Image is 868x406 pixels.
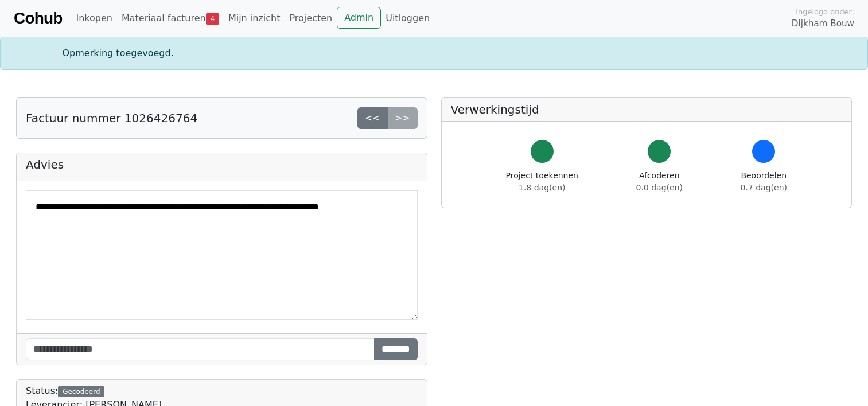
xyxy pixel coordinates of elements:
a: Materiaal facturen4 [117,7,224,30]
a: << [357,107,388,129]
div: Gecodeerd [58,386,104,397]
span: 0.0 dag(en) [636,183,683,192]
span: Dijkham Bouw [792,17,854,30]
div: Afcoderen [636,170,683,194]
div: Opmerking toegevoegd. [56,46,813,60]
div: Project toekennen [506,170,578,194]
a: Inkopen [71,7,116,30]
h5: Factuur nummer 1026426764 [26,111,197,125]
a: Uitloggen [381,7,434,30]
a: Mijn inzicht [224,7,285,30]
span: 0.7 dag(en) [741,183,787,192]
h5: Advies [26,158,418,171]
h5: Verwerkingstijd [451,103,843,116]
div: Beoordelen [741,170,787,194]
span: 1.8 dag(en) [519,183,565,192]
a: Admin [337,7,381,29]
a: Cohub [14,5,62,32]
a: Projecten [285,7,337,30]
span: Ingelogd onder: [796,6,854,17]
span: 4 [206,13,219,25]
